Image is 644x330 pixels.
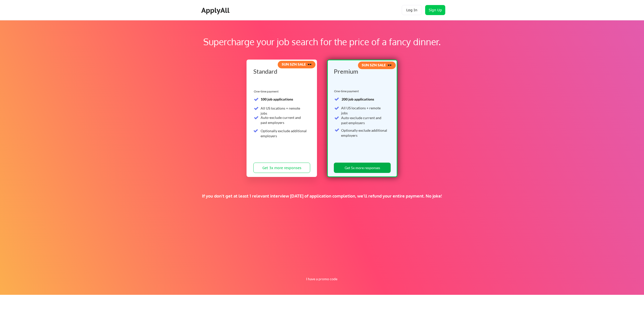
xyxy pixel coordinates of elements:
[341,115,388,125] div: Auto-exclude current and past employers
[282,62,312,66] strong: SUN SZN SALE 🕶️
[201,6,231,15] div: ApplyAll
[32,35,612,49] div: Supercharge your job search for the price of a fancy dinner.
[254,89,280,93] div: One-time payment
[261,106,307,116] div: All US locations + remote jobs
[334,68,389,74] div: Premium
[362,63,392,67] strong: SUN SZN SALE 🕶️
[261,128,307,138] div: Optionally exclude additional employers
[341,106,388,115] div: All US locations + remote jobs
[261,115,307,125] div: Auto-exclude current and past employers
[253,163,310,173] button: Get 3x more responses
[342,97,374,101] strong: 200 job applications
[341,128,388,138] div: Optionally exclude additional employers
[253,68,308,74] div: Standard
[87,193,557,199] div: If you don't get at least 1 relevant interview [DATE] of application completion, we'll refund you...
[334,163,391,173] button: Get 5x more responses
[303,276,340,282] button: I have a promo code
[261,97,293,101] strong: 100 job applications
[334,89,360,93] div: One-time payment
[425,5,445,15] button: Sign Up
[402,5,422,15] button: Log In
